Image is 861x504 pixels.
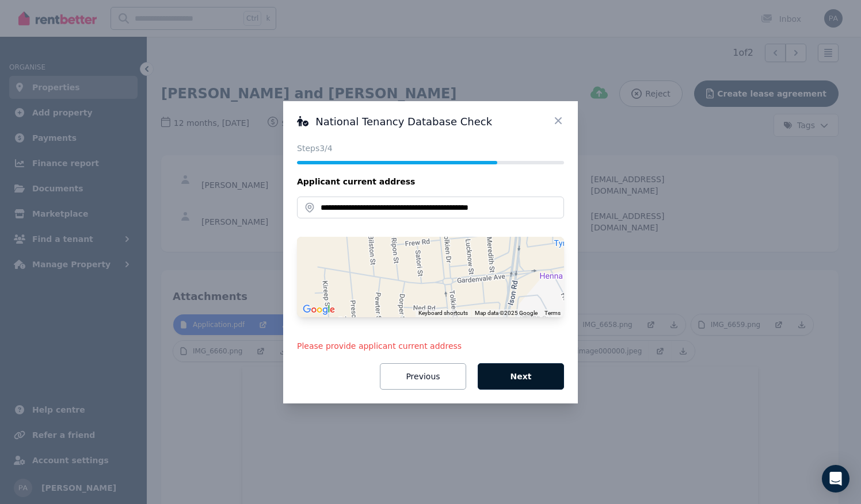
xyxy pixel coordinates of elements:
[297,143,564,154] p: Steps 3 /4
[478,363,564,390] button: Next
[300,302,338,317] img: Google
[822,465,849,493] div: Open Intercom Messenger
[297,176,564,187] legend: Applicant current address
[297,115,564,129] h3: National Tenancy Database Check
[300,302,338,317] a: Open this area in Google Maps (opens a new window)
[475,310,538,316] span: Map data ©2025 Google
[418,309,468,317] button: Keyboard shortcuts
[544,310,561,316] a: Terms
[380,363,466,390] button: Previous
[297,340,564,352] p: Please provide applicant current address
